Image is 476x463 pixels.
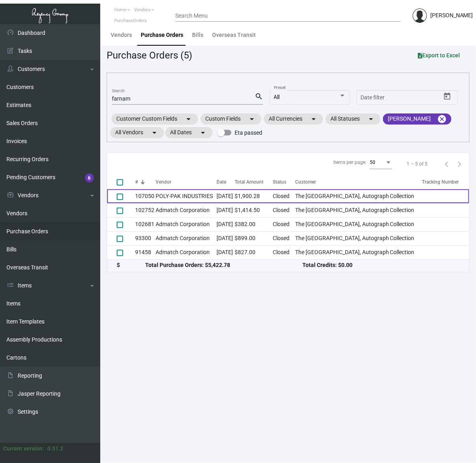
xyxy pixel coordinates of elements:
[264,113,323,125] mat-chip: All Currencies
[165,127,213,138] mat-chip: All Dates
[366,114,376,124] mat-icon: arrow_drop_down
[117,261,145,269] div: $
[156,231,217,245] td: Admatch Corporation
[273,217,295,231] td: Closed
[295,178,316,186] div: Customer
[370,160,392,166] mat-select: Items per page:
[217,203,235,217] td: [DATE]
[333,159,367,166] div: Items per page:
[111,113,198,125] mat-chip: Customer Custom Fields
[235,128,262,137] span: Eta passed
[274,94,280,100] span: All
[217,245,235,259] td: [DATE]
[235,217,273,231] td: $382.00
[309,114,318,124] mat-icon: arrow_drop_down
[184,114,193,124] mat-icon: arrow_drop_down
[217,178,226,186] div: Date
[273,203,295,217] td: Closed
[273,178,295,186] div: Status
[422,178,459,186] div: Tracking Number
[156,203,217,217] td: Admatch Corporation
[273,189,295,203] td: Closed
[201,113,261,125] mat-chip: Custom Fields
[326,113,381,125] mat-chip: All Statuses
[295,245,422,259] td: The [GEOGRAPHIC_DATA], Autograph Collection
[411,48,466,63] button: Export to Excel
[302,261,460,269] div: Total Credits: $0.00
[407,160,427,168] div: 1 – 5 of 5
[441,90,454,103] button: Open calendar
[235,178,273,186] div: Total Amount
[437,114,447,124] mat-icon: cancel
[135,217,156,231] td: 102681
[295,189,422,203] td: The [GEOGRAPHIC_DATA], Autograph Collection
[273,231,295,245] td: Closed
[370,160,375,165] span: 50
[273,178,287,186] div: Status
[135,178,138,186] div: #
[393,95,431,101] input: End date
[418,52,460,59] span: Export to Excel
[141,31,183,39] div: Purchase Orders
[235,245,273,259] td: $827.00
[235,189,273,203] td: $1,900.28
[422,178,469,186] div: Tracking Number
[430,11,473,20] div: [PERSON_NAME]
[110,127,164,138] mat-chip: All Vendors
[453,158,466,170] button: Next page
[217,178,235,186] div: Date
[212,31,256,39] div: Overseas Transit
[156,245,217,259] td: Admatch Corporation
[47,445,63,453] div: 0.51.2
[198,128,208,137] mat-icon: arrow_drop_down
[156,217,217,231] td: Admatch Corporation
[217,189,235,203] td: [DATE]
[192,31,203,39] div: Bills
[134,7,150,12] span: Vendors
[217,217,235,231] td: [DATE]
[255,92,263,101] mat-icon: search
[295,178,422,186] div: Customer
[295,231,422,245] td: The [GEOGRAPHIC_DATA], Autograph Collection
[295,217,422,231] td: The [GEOGRAPHIC_DATA], Autograph Collection
[235,178,263,186] div: Total Amount
[247,114,257,124] mat-icon: arrow_drop_down
[135,231,156,245] td: 93300
[114,18,147,23] span: PurchaseOrders
[107,48,192,63] div: Purchase Orders (5)
[135,189,156,203] td: 107050
[145,261,302,269] div: Total Purchase Orders: $5,422.78
[156,178,171,186] div: Vendor
[135,245,156,259] td: 91458
[114,7,126,12] span: Home
[388,115,431,123] span: [PERSON_NAME]
[135,203,156,217] td: 102752
[361,95,386,101] input: Start date
[111,31,132,39] div: Vendors
[135,178,156,186] div: #
[295,203,422,217] td: The [GEOGRAPHIC_DATA], Autograph Collection
[235,203,273,217] td: $1,414.50
[217,231,235,245] td: [DATE]
[156,178,217,186] div: Vendor
[413,8,427,23] img: admin@bootstrapmaster.com
[150,128,159,137] mat-icon: arrow_drop_down
[273,245,295,259] td: Closed
[440,158,453,170] button: Previous page
[156,189,217,203] td: POLY-PAK INDUSTRIES
[3,445,44,453] div: Current version:
[235,231,273,245] td: $899.00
